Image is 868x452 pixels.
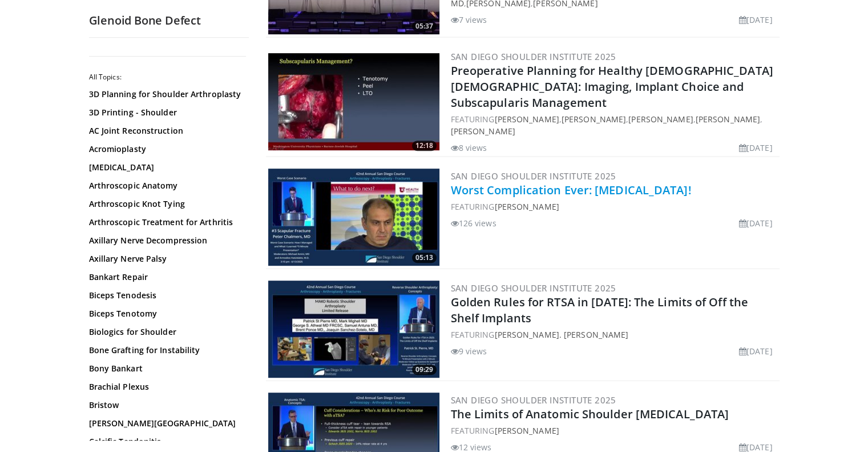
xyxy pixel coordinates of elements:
a: [PERSON_NAME] [494,425,559,436]
a: [PERSON_NAME] [562,114,626,125]
a: Axillary Nerve Decompression [89,235,243,246]
span: 05:37 [412,21,437,31]
a: Bankart Repair [89,271,243,283]
a: [PERSON_NAME] [628,114,693,125]
span: 09:29 [412,365,437,375]
li: 9 views [451,345,487,357]
li: [DATE] [739,217,773,229]
a: Golden Rules for RTSA in [DATE]: The Limits of Off the Shelf Implants [451,294,748,326]
a: AC Joint Reconstruction [89,125,243,137]
a: San Diego Shoulder Institute 2025 [451,170,616,182]
a: 3D Printing - Shoulder [89,107,243,118]
a: Bony Bankart [89,363,243,374]
li: [DATE] [739,345,773,357]
h2: All Topics: [89,73,246,82]
span: 12:18 [412,141,437,151]
a: Worst Complication Ever: [MEDICAL_DATA]! [451,182,692,198]
div: FEATURING [451,425,777,437]
span: 05:13 [412,253,437,263]
a: Biceps Tenotomy [89,308,243,319]
a: 12:18 [268,53,439,150]
h2: Glenoid Bone Defect [89,13,249,28]
a: [PERSON_NAME]. [PERSON_NAME] [494,329,628,340]
a: Arthroscopic Knot Tying [89,198,243,210]
a: 3D Planning for Shoulder Arthroplasty [89,89,243,100]
a: Acromioplasty [89,143,243,155]
a: Bristow [89,399,243,411]
li: [DATE] [739,14,773,26]
div: FEATURING [451,201,777,213]
a: Biceps Tenodesis [89,290,243,301]
a: Preoperative Planning for Healthy [DEMOGRAPHIC_DATA] [DEMOGRAPHIC_DATA]: Imaging, Implant Choice ... [451,63,773,110]
li: 8 views [451,142,487,154]
a: [PERSON_NAME] [494,201,559,212]
a: Brachial Plexus [89,381,243,393]
img: 01590781-5d09-4020-92b6-0e29938be251.300x170_q85_crop-smart_upscale.jpg [268,281,439,378]
a: The Limits of Anatomic Shoulder [MEDICAL_DATA] [451,406,729,422]
a: San Diego Shoulder Institute 2025 [451,282,616,294]
li: 126 views [451,217,496,229]
a: San Diego Shoulder Institute 2025 [451,394,616,406]
a: [PERSON_NAME][GEOGRAPHIC_DATA] [89,418,243,429]
a: [PERSON_NAME] [451,126,515,137]
a: 09:29 [268,281,439,378]
div: FEATURING , , , , [451,113,777,137]
a: 05:13 [268,169,439,266]
img: 42413e01-f976-4caa-8c13-94c34b7b694a.300x170_q85_crop-smart_upscale.jpg [268,169,439,266]
img: 1e3fa6c4-6d46-4c55-978d-cd7c6d80cc96.300x170_q85_crop-smart_upscale.jpg [268,53,439,150]
a: San Diego Shoulder Institute 2025 [451,51,616,62]
li: 7 views [451,14,487,26]
a: Calcific Tendonitis [89,436,243,447]
a: [MEDICAL_DATA] [89,162,243,173]
a: Biologics for Shoulder [89,326,243,338]
div: FEATURING [451,329,777,341]
a: Axillary Nerve Palsy [89,253,243,265]
a: Bone Grafting for Instability [89,345,243,356]
a: Arthroscopic Anatomy [89,180,243,191]
a: [PERSON_NAME] [696,114,760,125]
a: [PERSON_NAME] [494,114,559,125]
li: [DATE] [739,142,773,154]
a: Arthroscopic Treatment for Arthritis [89,217,243,228]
